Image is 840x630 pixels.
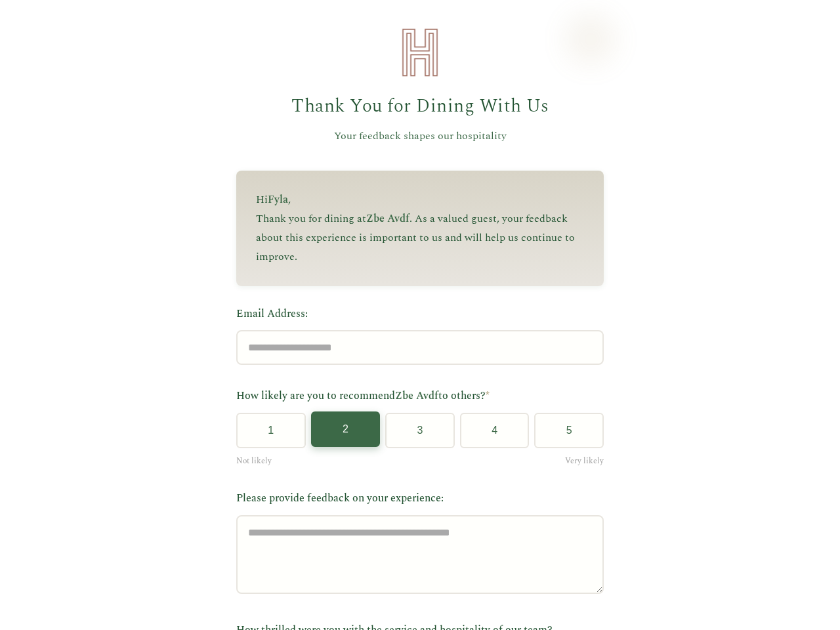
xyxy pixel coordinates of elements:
[236,306,604,323] label: Email Address:
[565,455,604,467] span: Very likely
[385,413,455,448] button: 3
[236,455,272,467] span: Not likely
[236,413,306,448] button: 1
[236,92,604,121] h1: Thank You for Dining With Us
[268,192,288,207] span: Fyla
[395,388,438,404] span: Zbe Avdf
[460,413,530,448] button: 4
[236,388,604,405] label: How likely are you to recommend to others?
[256,190,584,209] p: Hi ,
[534,413,604,448] button: 5
[394,26,446,79] img: Heirloom Hospitality Logo
[236,128,604,145] p: Your feedback shapes our hospitality
[366,211,409,226] span: Zbe Avdf
[236,490,604,507] label: Please provide feedback on your experience:
[256,209,584,266] p: Thank you for dining at . As a valued guest, your feedback about this experience is important to ...
[311,411,381,447] button: 2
